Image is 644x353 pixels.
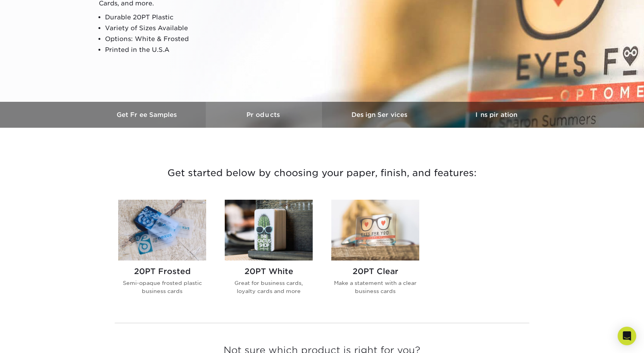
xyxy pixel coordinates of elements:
[118,279,206,295] p: Semi-opaque frosted plastic business cards
[225,200,313,260] img: 20PT White Plastic Cards
[105,23,293,34] li: Variety of Sizes Available
[206,102,322,128] a: Products
[2,329,66,350] iframe: Google Customer Reviews
[331,200,419,307] a: 20PT Clear Plastic Cards 20PT Clear Make a statement with a clear business cards
[118,267,206,276] h2: 20PT Frosted
[105,45,293,55] li: Printed in the U.S.A
[618,327,636,345] div: Open Intercom Messenger
[95,156,549,190] h3: Get started below by choosing your paper, finish, and features:
[90,111,206,118] h3: Get Free Samples
[225,200,313,307] a: 20PT White Plastic Cards 20PT White Great for business cards, loyalty cards and more
[206,111,322,118] h3: Products
[225,279,313,295] p: Great for business cards, loyalty cards and more
[105,12,293,23] li: Durable 20PT Plastic
[331,279,419,295] p: Make a statement with a clear business cards
[438,111,554,118] h3: Inspiration
[90,102,206,128] a: Get Free Samples
[118,200,206,307] a: 20PT Frosted Plastic Cards 20PT Frosted Semi-opaque frosted plastic business cards
[225,267,313,276] h2: 20PT White
[331,267,419,276] h2: 20PT Clear
[322,111,438,118] h3: Design Services
[331,200,419,260] img: 20PT Clear Plastic Cards
[438,102,554,128] a: Inspiration
[105,34,293,45] li: Options: White & Frosted
[322,102,438,128] a: Design Services
[118,200,206,260] img: 20PT Frosted Plastic Cards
